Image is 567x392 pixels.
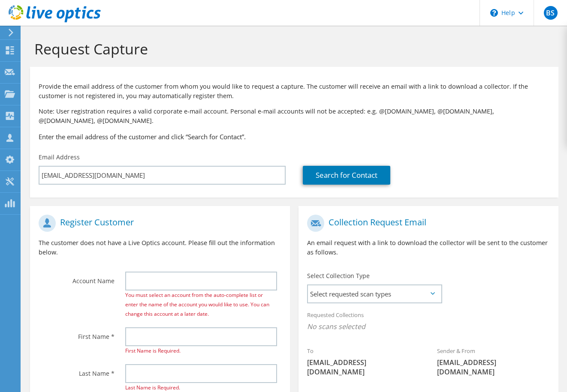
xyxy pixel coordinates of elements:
[428,342,558,381] div: Sender & From
[39,82,550,101] p: Provide the email address of the customer from whom you would like to request a capture. The cust...
[490,9,498,17] svg: \n
[125,347,181,354] span: First Name is Required.
[308,285,441,302] span: Select requested scan types
[299,342,428,381] div: To
[544,6,558,20] span: BS
[307,215,546,232] h1: Collection Request Email
[39,272,115,285] label: Account Name
[307,322,550,331] span: No scans selected
[437,358,550,377] span: [EMAIL_ADDRESS][DOMAIN_NAME]
[125,384,180,391] span: Last Name is Required.
[307,358,420,377] span: [EMAIL_ADDRESS][DOMAIN_NAME]
[307,272,370,280] label: Select Collection Type
[39,364,115,378] label: Last Name *
[303,166,390,185] a: Search for Contact
[39,327,115,341] label: First Name *
[39,132,550,141] h3: Enter the email address of the customer and click “Search for Contact”.
[307,238,550,257] p: An email request with a link to download the collector will be sent to the customer as follows.
[39,107,550,126] p: Note: User registration requires a valid corporate e-mail account. Personal e-mail accounts will ...
[34,40,550,58] h1: Request Capture
[39,153,80,162] label: Email Address
[39,238,281,257] p: The customer does not have a Live Optics account. Please fill out the information below.
[125,291,269,317] span: You must select an account from the auto-complete list or enter the name of the account you would...
[299,306,558,338] div: Requested Collections
[39,215,277,232] h1: Register Customer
